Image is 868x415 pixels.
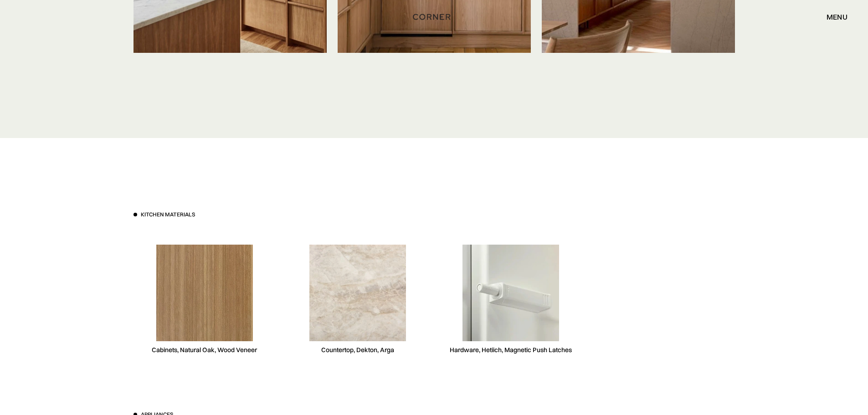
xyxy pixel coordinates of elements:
div: menu [817,9,847,25]
a: home [403,11,465,23]
div: Hardware, Hetiich, Magnetic Push Latches [450,346,572,354]
div: Countertop, Dekton, Arga [321,346,394,354]
div: menu [827,13,847,20]
h3: Kitchen materials [141,211,195,219]
div: Cabinets, Natural Oak, Wood Veneer [152,346,257,354]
